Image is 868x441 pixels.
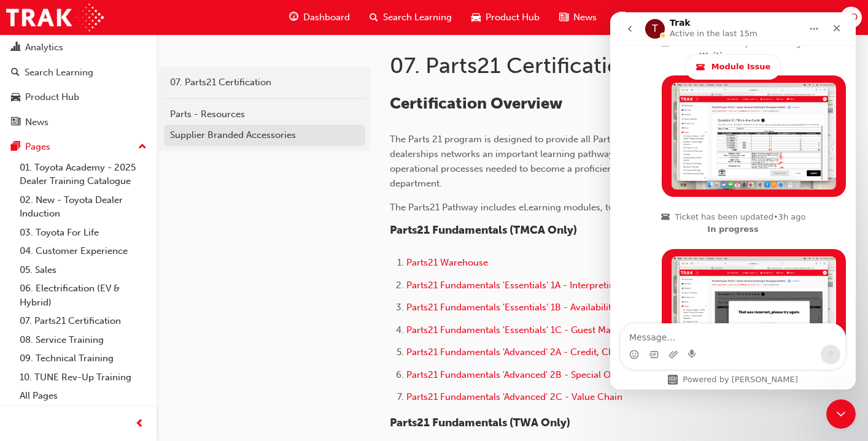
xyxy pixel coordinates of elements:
div: 07. Parts21 Certification [170,75,359,90]
a: News [5,111,152,134]
a: 01. Toyota Academy - 2025 Dealer Training Catalogue [15,158,152,191]
span: News [573,10,597,25]
span: BO [844,10,858,25]
span: search-icon [370,10,378,25]
a: Analytics [5,36,152,59]
span: car-icon [11,92,20,103]
a: Parts21 Fundamentals 'Essentials' 1A - Interpreting & Analysis [406,280,665,291]
a: Parts21 Fundamentals 'Advanced' 2C - Value Chain [406,391,622,402]
a: Parts21 Fundamentals 'Essentials' 1B - Availability & Standard Ordering [406,302,707,313]
a: Parts21 Fundamentals 'Advanced' 2A - Credit, Claims & Reporting [406,347,684,358]
span: car-icon [471,10,481,25]
div: Product Hub [25,90,79,104]
span: up-icon [138,139,147,155]
a: 05. Sales [15,261,152,280]
a: 04. Customer Experience [15,242,152,261]
a: Parts21 Fundamentals 'Essentials' 1C - Guest Management [406,324,654,336]
a: 10. TUNE Rev-Up Training [15,368,152,387]
span: chart-icon [11,42,20,53]
a: Parts - Resources [164,104,365,125]
span: news-icon [559,10,568,25]
span: pages-icon [11,142,20,153]
a: Parts21 Warehouse [406,257,488,268]
span: Parts21 Fundamentals (TWA Only) [390,416,570,429]
a: search-iconSearch Learning [360,5,462,30]
a: Supplier Branded Accessories [164,125,365,146]
span: Dashboard [303,10,350,25]
a: guage-iconDashboard [279,5,360,30]
span: Certification Overview [390,94,562,113]
iframe: Intercom live chat [610,12,856,389]
div: Search Learning [25,66,93,80]
div: Parts - Resources [170,107,359,121]
iframe: Intercom live chat [826,399,856,429]
a: 07. Parts21 Certification [164,72,365,93]
a: 03. Toyota For Life [15,223,152,242]
div: Analytics [25,40,63,55]
span: Pages [630,10,656,25]
h1: 07. Parts21 Certification [390,52,775,79]
a: All Pages [15,386,152,405]
span: search-icon [11,67,20,79]
span: prev-icon [135,416,144,432]
a: pages-iconPages [606,5,665,30]
span: Search Learning [383,10,452,25]
button: BO [840,7,862,28]
button: Pages [5,136,152,158]
a: Product Hub [5,86,152,109]
div: Supplier Branded Accessories [170,128,359,142]
span: The Parts 21 program is designed to provide all Parts staff within Toyota and Lexus dealerships n... [390,134,791,189]
span: The Parts21 Pathway includes eLearning modules, two exams and a Kaizen project. [390,202,743,213]
a: 09. Technical Training [15,349,152,368]
a: Search Learning [5,61,152,84]
a: 06. Electrification (EV & Hybrid) [15,279,152,312]
div: Pages [25,140,50,154]
img: Trak [6,4,104,31]
a: Parts21 Fundamentals 'Advanced' 2B - Special Ordering & Heijunka [406,369,691,380]
span: guage-icon [289,10,298,25]
a: 07. Parts21 Certification [15,312,152,331]
a: 02. New - Toyota Dealer Induction [15,191,152,223]
div: News [25,115,48,129]
span: news-icon [11,117,20,128]
span: Product Hub [486,10,540,25]
span: Parts21 Fundamentals (TMCA Only) [390,223,577,237]
span: pages-icon [616,10,626,25]
a: 08. Service Training [15,331,152,350]
a: car-iconProduct Hub [462,5,549,30]
a: news-iconNews [549,5,606,30]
